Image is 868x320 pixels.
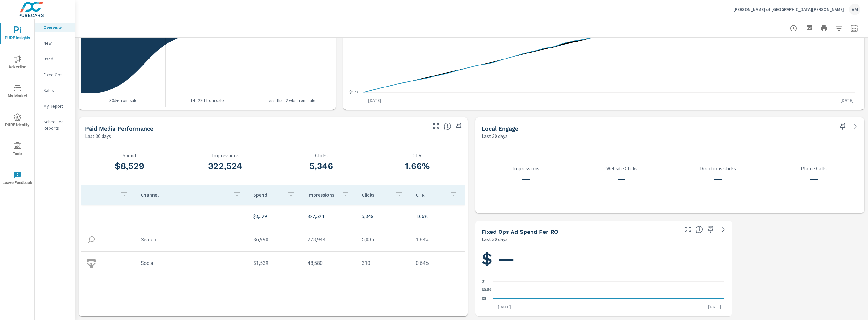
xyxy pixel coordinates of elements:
button: Select Date Range [848,22,860,35]
h3: — [478,174,574,184]
p: $8,529 [253,212,297,220]
span: Average cost of Fixed Operations-oriented advertising per each Repair Order closed at the dealer ... [695,226,703,233]
p: My Report [44,103,70,109]
span: PURE Insights [2,26,32,42]
div: Fixed Ops [35,70,75,79]
p: [DATE] [364,97,386,104]
p: [PERSON_NAME] of [GEOGRAPHIC_DATA][PERSON_NAME] [733,7,844,12]
h3: $8,529 [81,161,177,171]
td: 48,580 [302,255,357,271]
p: Fixed Ops [44,71,70,78]
h3: 322,524 [177,161,273,171]
h5: Fixed Ops Ad Spend Per RO [482,228,558,235]
p: Channel [141,192,228,198]
button: Make Fullscreen [683,224,693,234]
span: Save this to your personalized report [454,121,464,131]
td: 5,036 [357,232,411,248]
p: CTR [416,192,445,198]
td: Search [136,232,249,248]
p: New [44,40,70,46]
div: New [35,38,75,48]
span: My Market [2,84,32,100]
text: $0.50 [482,288,491,292]
td: 310 [357,255,411,271]
h3: 1.66% [369,161,465,171]
p: 5,346 [362,212,406,220]
span: Save this to your personalized report [706,224,716,234]
a: See more details in report [850,121,860,131]
td: Social [136,255,249,271]
p: Overview [44,24,70,31]
p: Used [44,56,70,62]
p: [DATE] [493,304,515,310]
p: Impressions [308,192,337,198]
h5: Paid Media Performance [85,125,153,132]
img: icon-search.svg [86,235,96,244]
div: AM [849,4,860,15]
span: Understand performance metrics over the selected time range. [444,122,451,130]
p: Website Clicks [574,166,670,171]
div: Used [35,54,75,64]
img: icon-social.svg [86,259,96,268]
button: "Export Report to PDF" [802,22,815,35]
p: Spend [81,153,177,158]
p: [DATE] [836,97,858,104]
button: Make Fullscreen [431,121,441,131]
p: Clicks [362,192,391,198]
p: Directions Clicks [670,166,766,171]
h3: — [574,174,670,184]
span: PURE Identity [2,113,32,129]
h1: $ — [482,248,726,270]
button: Print Report [818,22,830,35]
div: Overview [35,23,75,32]
h3: — [670,174,766,184]
span: Tools [2,142,32,158]
h3: 5,346 [273,161,369,171]
td: 0.64% [411,255,465,271]
h5: Local Engage [482,125,518,132]
p: Clicks [273,153,369,158]
p: CTR [369,153,465,158]
p: Spend [253,192,282,198]
text: $173 [349,90,358,94]
div: Sales [35,86,75,95]
p: Last 30 days [482,235,507,243]
td: 1.84% [411,232,465,248]
td: 273,944 [302,232,357,248]
div: nav menu [0,19,34,193]
td: $6,990 [248,232,302,248]
p: Impressions [177,153,273,158]
p: Last 30 days [85,132,111,140]
h3: — [766,174,862,184]
text: $0 [482,296,486,301]
p: Last 30 days [482,132,507,140]
div: Scheduled Reports [35,117,75,133]
p: [DATE] [704,304,726,310]
p: Impressions [478,166,574,171]
td: $1,539 [248,255,302,271]
p: 1.66% [416,212,460,220]
span: Advertise [2,55,32,71]
p: 322,524 [308,212,352,220]
a: See more details in report [718,224,728,234]
button: Apply Filters [833,22,845,35]
p: Sales [44,87,70,93]
p: Phone Calls [766,166,862,171]
span: Leave Feedback [2,171,32,187]
div: My Report [35,101,75,111]
text: $1 [482,279,486,284]
p: Scheduled Reports [44,119,70,131]
span: Save this to your personalized report [838,121,848,131]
